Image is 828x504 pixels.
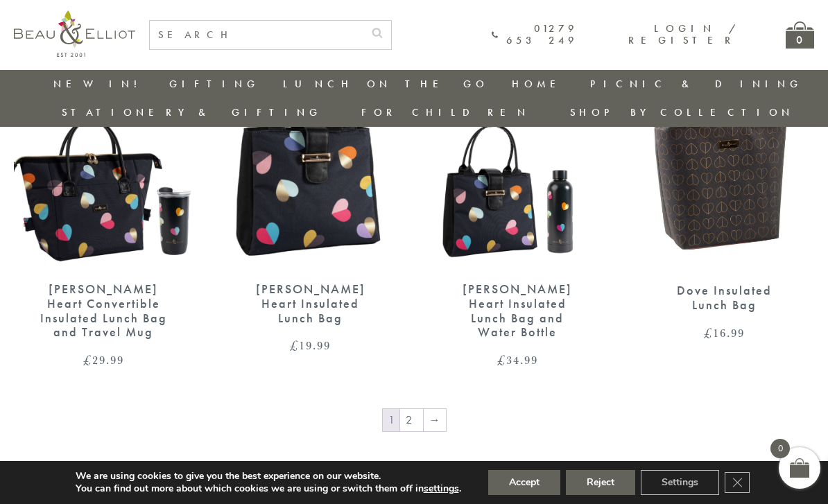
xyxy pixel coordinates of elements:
p: We are using cookies to give you the best experience on our website. [76,470,461,483]
bdi: 34.99 [497,351,538,368]
a: 0 [786,21,814,49]
a: → [424,409,446,431]
a: Login / Register [628,21,737,47]
div: Dove Insulated Lunch Bag [659,284,791,312]
img: Dove Insulated Lunch Bag [635,37,815,270]
bdi: 19.99 [290,337,331,354]
a: Gifting [169,77,259,91]
a: Emily Heart Insulated Lunch Bag and Water Bottle [PERSON_NAME] Heart Insulated Lunch Bag and Wate... [428,37,607,367]
img: logo [14,10,135,57]
p: You can find out more about which cookies we are using or switch them off in . [76,483,461,495]
span: £ [290,337,299,354]
div: [PERSON_NAME] Heart Insulated Lunch Bag [245,282,377,325]
span: £ [83,351,92,368]
a: Page 2 [400,409,423,431]
bdi: 29.99 [83,351,124,368]
a: Picnic & Dining [590,77,802,91]
span: £ [497,351,506,368]
a: Home [512,77,567,91]
a: New in! [53,77,146,91]
button: Accept [488,470,560,495]
img: Emily Heart Insulated Lunch Bag [221,37,401,269]
img: Emily Heart Insulated Lunch Bag and Water Bottle [428,37,607,269]
button: Settings [641,470,719,495]
span: £ [704,324,713,341]
a: Lunch On The Go [283,77,488,91]
a: Shop by collection [570,105,794,119]
a: Stationery & Gifting [62,105,322,119]
input: SEARCH [150,21,363,49]
button: Close GDPR Cookie Banner [725,472,750,493]
div: [PERSON_NAME] Heart Insulated Lunch Bag and Water Bottle [452,282,583,340]
button: Reject [566,470,635,495]
button: settings [424,483,459,495]
a: For Children [361,105,530,119]
nav: Product Pagination [14,408,814,435]
a: Emily Heart Insulated Lunch Bag [PERSON_NAME] Heart Insulated Lunch Bag £19.99 [221,37,401,352]
a: 01279 653 249 [492,23,578,47]
img: Emily Heart Convertible Lunch Bag and Travel Mug [14,37,193,269]
span: Page 1 [383,409,399,431]
a: Dove Insulated Lunch Bag Dove Insulated Lunch Bag £16.99 [635,37,815,339]
a: Emily Heart Convertible Lunch Bag and Travel Mug [PERSON_NAME] Heart Convertible Insulated Lunch ... [14,37,193,367]
bdi: 16.99 [704,324,745,341]
span: 0 [770,439,790,458]
div: [PERSON_NAME] Heart Convertible Insulated Lunch Bag and Travel Mug [38,282,169,340]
